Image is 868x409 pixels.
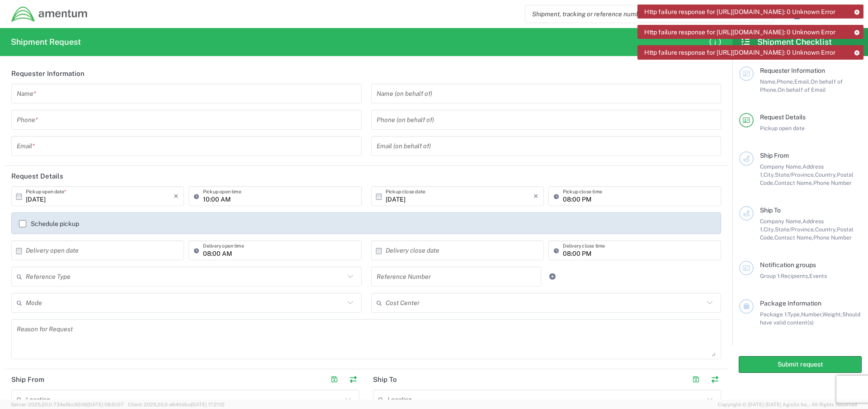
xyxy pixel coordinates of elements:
[809,273,827,279] span: Events
[777,78,794,85] span: Phone,
[644,48,835,56] span: Http failure response for [URL][DOMAIN_NAME]: 0 Unknown Error
[533,189,538,203] i: ×
[760,207,781,214] span: Ship To
[760,273,781,279] span: Group 1:
[764,171,775,178] span: City,
[11,172,63,181] h2: Request Details
[11,6,88,23] img: dyncorp
[644,8,835,16] span: Http failure response for [URL][DOMAIN_NAME]: 0 Unknown Error
[11,37,81,47] h2: Shipment Request
[760,163,802,170] span: Company Name,
[815,226,837,233] span: Country,
[815,171,837,178] span: Country,
[525,5,759,23] input: Shipment, tracking or reference number
[174,189,179,203] i: ×
[760,152,789,159] span: Ship From
[11,69,85,78] h2: Requester Information
[775,171,815,178] span: State/Province,
[778,86,826,93] span: On behalf of Email
[813,234,852,241] span: Phone Number
[760,78,777,85] span: Name,
[128,402,225,407] span: Client: 2025.20.0-e640dba
[373,375,397,384] h2: Ship To
[739,356,862,373] button: Submit request
[760,300,821,307] span: Package Information
[760,125,805,132] span: Pickup open date
[718,400,857,409] span: Copyright © [DATE]-[DATE] Agistix Inc., All Rights Reserved
[774,234,813,241] span: Contact Name,
[760,113,806,121] span: Request Details
[19,220,79,227] label: Schedule pickup
[191,402,225,407] span: [DATE] 17:21:12
[813,179,852,186] span: Phone Number
[774,179,813,186] span: Contact Name,
[794,78,811,85] span: Email,
[788,311,801,318] span: Type,
[11,402,124,407] span: Server: 2025.20.0-734e5bc92d9
[781,273,809,279] span: Recipients,
[822,311,842,318] span: Weight,
[11,375,44,384] h2: Ship From
[760,67,825,74] span: Requester Information
[644,28,835,36] span: Http failure response for [URL][DOMAIN_NAME]: 0 Unknown Error
[87,402,124,407] span: [DATE] 09:51:07
[760,311,788,318] span: Package 1:
[764,226,775,233] span: City,
[760,261,816,268] span: Notification groups
[775,226,815,233] span: State/Province,
[760,218,802,225] span: Company Name,
[546,270,559,283] a: Add Reference
[801,311,822,318] span: Number,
